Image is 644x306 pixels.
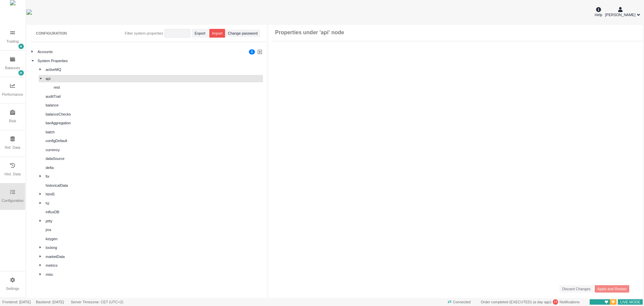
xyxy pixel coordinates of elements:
div: api [46,76,262,82]
div: locking [46,245,262,251]
div: historicalData [46,183,262,188]
span: Export [195,31,205,36]
div: Filter system properties [125,31,163,36]
div: CONFIGURATION [36,31,67,36]
span: Import [212,31,222,36]
div: delta [46,165,262,171]
div: dataSource [46,156,262,162]
h3: Properties under 'api' node [275,29,344,36]
div: misc [46,272,262,277]
div: Risk [9,118,16,124]
div: Trading [6,39,19,44]
p: 6 [251,49,253,56]
span: 15/09/2025 17:55:40 [534,300,550,304]
div: monitoring [46,280,262,286]
div: configDefault [46,138,262,144]
div: Configuration [2,198,23,204]
div: fix [46,174,262,179]
div: marketData [46,254,262,260]
div: hz [46,201,262,206]
div: activeMQ [46,67,262,73]
span: 16 [554,300,557,304]
div: currency [46,147,262,153]
div: Notifications [478,299,582,306]
span: Order completed (EXECUTED) [481,300,532,304]
div: barAggregation [46,120,262,126]
div: System Properties [38,58,262,64]
div: Accounts [38,49,246,55]
div: balance [46,102,262,108]
span: ( ) [532,300,551,304]
div: Performance [2,92,23,97]
div: balanceChecks [46,112,262,117]
sup: 6 [249,49,255,54]
div: Help [595,6,602,17]
div: batch [46,129,262,135]
span: Apply and Restart [597,286,627,292]
div: jmx [46,227,262,233]
span: Connected [445,299,473,306]
div: metrics [46,263,262,268]
div: auditTrail [46,94,262,99]
div: jetty [46,218,262,224]
div: Balances [5,65,20,71]
div: Hist. Data [4,171,20,177]
span: Change password [228,31,258,36]
div: influxDB [46,209,262,215]
div: Ref. Data [5,145,20,150]
span: [PERSON_NAME] [605,12,635,18]
span: Discard Changes [562,286,590,292]
img: wyden_logotype_blue.svg [26,9,32,15]
div: rest [54,85,262,90]
div: Settings [6,286,19,292]
div: keygen [46,236,262,242]
div: html5 [46,191,262,197]
span: LIVE MODE [618,299,643,306]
